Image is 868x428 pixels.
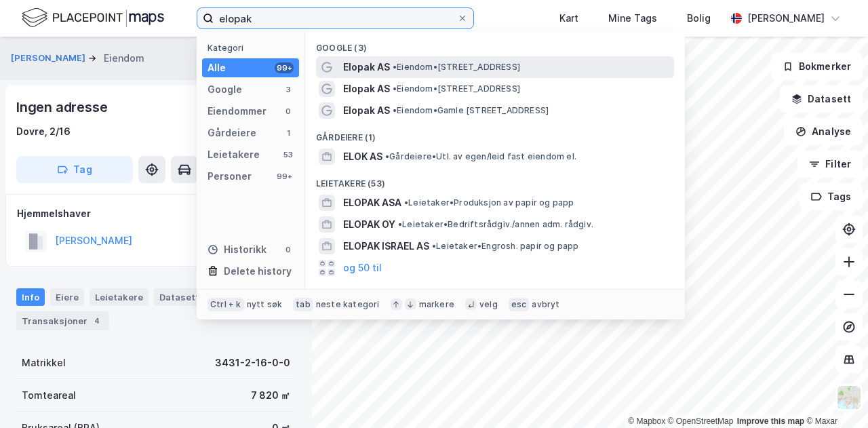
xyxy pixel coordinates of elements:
[90,314,104,328] div: 4
[275,62,294,73] div: 99+
[104,50,144,66] div: Eiendom
[283,128,294,138] div: 1
[50,288,84,306] div: Eiere
[343,195,401,211] span: ELOPAK ASA
[16,311,109,330] div: Transaksjoner
[275,171,294,182] div: 99+
[22,387,76,404] div: Tomteareal
[11,52,88,65] button: [PERSON_NAME]
[747,10,825,26] div: [PERSON_NAME]
[509,298,530,311] div: esc
[393,83,520,94] span: Eiendom • [STREET_ADDRESS]
[343,81,390,97] span: Elopak AS
[214,8,457,28] input: Søk på adresse, matrikkel, gårdeiere, leietakere eller personer
[247,299,283,310] div: nytt søk
[208,43,299,53] div: Kategori
[628,416,665,426] a: Mapbox
[208,241,267,258] div: Historikk
[343,260,382,276] button: og 50 til
[771,53,863,80] button: Bokmerker
[283,149,294,160] div: 53
[398,219,593,230] span: Leietaker • Bedriftsrådgiv./annen adm. rådgiv.
[559,10,578,26] div: Kart
[283,84,294,95] div: 3
[208,103,267,119] div: Eiendommer
[208,125,256,141] div: Gårdeiere
[432,241,436,251] span: •
[283,244,294,255] div: 0
[393,62,397,72] span: •
[208,168,252,184] div: Personer
[90,288,149,306] div: Leietakere
[432,241,579,252] span: Leietaker • Engrosh. papir og papp
[208,298,244,311] div: Ctrl + k
[608,10,657,26] div: Mine Tags
[800,183,863,210] button: Tags
[532,299,559,310] div: avbryt
[305,121,685,146] div: Gårdeiere (1)
[393,83,397,94] span: •
[16,96,110,118] div: Ingen adresse
[479,299,498,310] div: velg
[208,81,242,98] div: Google
[404,197,574,208] span: Leietaker • Produksjon av papir og papp
[215,355,290,371] div: 3431-2-16-0-0
[385,151,389,161] span: •
[393,105,397,115] span: •
[343,59,390,75] span: Elopak AS
[385,151,576,162] span: Gårdeiere • Utl. av egen/leid fast eiendom el.
[687,10,711,26] div: Bolig
[305,168,685,192] div: Leietakere (53)
[404,197,408,208] span: •
[398,219,402,229] span: •
[305,279,685,303] div: Personer (99+)
[393,105,549,116] span: Eiendom • Gamle [STREET_ADDRESS]
[784,118,863,145] button: Analyse
[737,416,804,426] a: Improve this map
[797,151,863,178] button: Filter
[16,123,71,140] div: Dovre, 2/16
[22,6,164,30] img: logo.f888ab2527a4732fd821a326f86c7f29.svg
[208,147,260,163] div: Leietakere
[419,299,454,310] div: markere
[343,149,382,165] span: ELOK AS
[22,355,66,371] div: Matrikkel
[305,32,685,56] div: Google (3)
[16,156,133,183] button: Tag
[293,298,313,311] div: tab
[154,288,205,306] div: Datasett
[780,85,863,113] button: Datasett
[16,288,45,306] div: Info
[393,62,520,73] span: Eiendom • [STREET_ADDRESS]
[283,106,294,117] div: 0
[343,238,429,254] span: ELOPAK ISRAEL AS
[800,363,868,428] iframe: Chat Widget
[224,263,292,279] div: Delete history
[668,416,734,426] a: OpenStreetMap
[316,299,380,310] div: neste kategori
[343,216,395,233] span: ELOPAK OY
[251,387,290,404] div: 7 820 ㎡
[208,60,226,76] div: Alle
[17,206,295,222] div: Hjemmelshaver
[343,102,390,119] span: Elopak AS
